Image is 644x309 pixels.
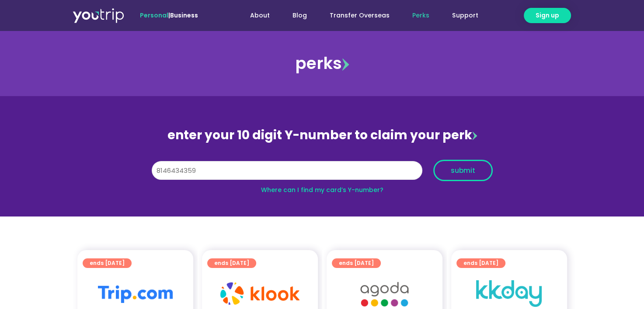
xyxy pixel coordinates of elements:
a: Business [170,11,198,20]
a: Blog [281,7,318,24]
a: Where can I find my card’s Y-number? [261,185,383,194]
span: Sign up [536,11,559,20]
span: Personal [140,11,168,20]
button: submit [433,160,493,181]
a: ends [DATE] [332,258,381,268]
a: Perks [401,7,441,24]
a: ends [DATE] [83,258,132,268]
span: ends [DATE] [214,258,249,268]
a: Support [441,7,489,24]
div: enter your 10 digit Y-number to claim your perk [147,124,497,147]
a: Transfer Overseas [318,7,401,24]
input: 10 digit Y-number (e.g. 8123456789) [152,161,422,180]
nav: Menu [222,7,489,24]
a: Sign up [524,8,571,23]
span: | [140,11,198,20]
a: About [239,7,281,24]
span: ends [DATE] [339,258,374,268]
form: Y Number [152,160,493,188]
a: ends [DATE] [456,258,505,268]
span: ends [DATE] [463,258,498,268]
span: submit [451,167,475,174]
span: ends [DATE] [90,258,125,268]
a: ends [DATE] [207,258,256,268]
